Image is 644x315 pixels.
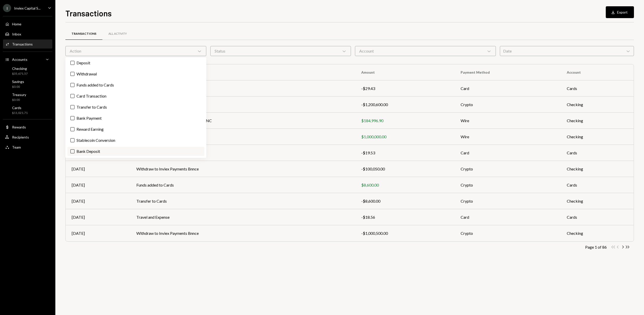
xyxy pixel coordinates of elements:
button: Bank Payment [70,116,74,120]
td: Withdraw to Inviex Payments Bnnce [130,225,355,241]
a: Rewards [3,122,52,131]
td: Checking [561,113,634,129]
a: Cards$11,021.71 [3,104,52,116]
label: Reward Earning [67,125,204,134]
td: [PERSON_NAME] GOLD AND SILVER INC [130,113,355,129]
div: Recipients [12,135,29,139]
a: Recipients [3,132,52,142]
label: Bank Deposit [67,147,204,156]
div: -$18.56 [361,214,449,220]
div: -$19.53 [361,150,449,156]
div: Team [12,145,21,149]
div: Account [355,46,496,56]
td: Checking [561,193,634,209]
td: Checking [561,129,634,145]
td: Travel and Expense [130,145,355,161]
div: Status [210,46,351,56]
td: Funds added to Cards [130,177,355,193]
button: Bank Deposit [70,149,74,153]
td: Crypto [455,177,560,193]
a: Treasury$0.00 [3,91,52,103]
button: Deposit [70,61,74,65]
div: Transactions [12,42,33,46]
a: Transactions [3,39,52,49]
label: Transfer to Cards [67,103,204,112]
div: $11,021.71 [12,111,28,115]
a: Accounts [3,55,52,64]
th: Amount [355,64,455,80]
th: Account [561,64,634,80]
td: Crypto [455,161,560,177]
div: [DATE] [72,166,124,172]
button: Funds added to Cards [70,83,74,87]
a: Transactions [65,27,102,40]
label: Funds added to Cards [67,80,204,89]
button: Withdrawal [70,72,74,76]
td: Checking [561,225,634,241]
div: $0.00 [12,98,26,102]
div: -$100,050.00 [361,166,449,172]
div: $35,671.57 [12,72,28,76]
div: -$29.43 [361,85,449,92]
td: Cards [561,209,634,225]
td: Withdraw to Inviex Payments Bnnce [130,161,355,177]
div: Inviex Capital S... [14,6,41,10]
td: Travel and Expense [130,80,355,97]
div: Savings [12,79,24,84]
td: Travel and Expense [130,209,355,225]
div: All Activity [108,32,127,36]
div: Transactions [71,32,96,36]
td: [PERSON_NAME] REFINERY LLC [130,129,355,145]
div: Page 1 of 86 [585,245,607,249]
div: Cards [12,106,28,110]
a: Inbox [3,29,52,38]
div: [DATE] [72,182,124,188]
label: Stablecoin Conversion [67,136,204,145]
a: Team [3,143,52,152]
th: Payment Method [455,64,560,80]
button: Reward Earning [70,127,74,131]
div: Inbox [12,32,21,36]
div: I [3,4,11,12]
div: -$1,000,500.00 [361,230,449,236]
td: Cards [561,145,634,161]
div: $1,000,000.00 [361,134,449,140]
div: [DATE] [72,230,124,236]
button: Transfer to Cards [70,105,74,109]
td: Card [455,209,560,225]
div: [DATE] [72,198,124,204]
div: Accounts [12,57,27,62]
a: Home [3,19,52,28]
div: -$1,200,600.00 [361,102,449,108]
button: Stablecoin Conversion [70,138,74,142]
label: Bank Payment [67,114,204,123]
td: Withdraw to Inviex Payments Bnnce [130,97,355,113]
div: $0.00 [12,85,24,89]
div: Treasury [12,93,26,97]
div: [DATE] [72,214,124,220]
a: Checking$35,671.57 [3,65,52,77]
th: To/From [130,64,355,80]
td: Checking [561,161,634,177]
td: Crypto [455,225,560,241]
td: Cards [561,177,634,193]
a: All Activity [102,27,133,40]
div: $184,996.90 [361,118,449,124]
div: Rewards [12,125,26,129]
td: Crypto [455,193,560,209]
td: Card [455,145,560,161]
td: Card [455,80,560,97]
td: Checking [561,97,634,113]
td: Cards [561,80,634,97]
td: Crypto [455,97,560,113]
button: Card Transaction [70,94,74,98]
h1: Transactions [65,8,112,18]
div: $8,600.00 [361,182,449,188]
label: Withdrawal [67,69,204,78]
label: Card Transaction [67,92,204,101]
td: Wire [455,129,560,145]
a: Savings$0.00 [3,78,52,90]
td: Transfer to Cards [130,193,355,209]
td: Wire [455,113,560,129]
div: Checking [12,66,28,71]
